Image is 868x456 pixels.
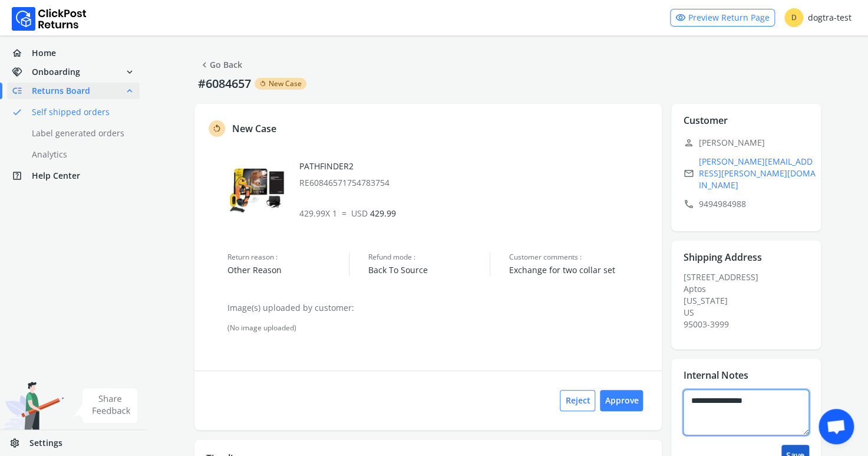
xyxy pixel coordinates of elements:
span: D [784,8,803,27]
p: Shipping Address [683,250,761,264]
span: email [683,165,694,182]
p: Customer [683,113,727,127]
span: call [683,196,694,212]
div: 95003-3999 [683,319,816,330]
span: expand_more [124,64,135,80]
span: chevron_left [199,57,210,73]
img: Logo [12,7,87,31]
span: settings [9,435,29,451]
span: rotate_left [259,79,266,88]
span: help_center [12,168,32,184]
span: USD [351,208,368,219]
span: expand_less [124,83,135,99]
div: (No image uploaded) [227,323,650,333]
span: 429.99 [351,208,396,219]
span: Return reason : [227,252,349,262]
span: Back To Source [368,264,490,276]
button: Reject [560,390,595,411]
div: US [683,307,816,319]
span: Settings [29,437,62,449]
span: low_priority [12,83,32,99]
a: help_centerHelp Center [7,168,140,184]
span: home [12,45,32,61]
span: Help Center [32,170,80,182]
a: Open chat [819,409,854,444]
span: handshake [12,64,32,80]
a: Go Back [199,57,242,73]
p: #6084657 [194,76,255,92]
div: [STREET_ADDRESS] [683,271,816,330]
div: dogtra-test [784,8,852,27]
span: = [342,208,346,219]
span: Exchange for two collar set [509,264,650,276]
a: Label generated orders [7,125,154,142]
span: rotate_left [212,122,222,136]
span: Refund mode : [368,252,490,262]
span: Onboarding [32,66,80,78]
p: Image(s) uploaded by customer: [227,302,650,314]
a: visibilityPreview Return Page [670,9,775,27]
div: [US_STATE] [683,295,816,307]
a: doneSelf shipped orders [7,104,154,120]
a: homeHome [7,45,140,61]
a: Analytics [7,146,154,163]
div: Aptos [683,283,816,295]
p: 9494984988 [683,196,816,212]
img: row_image [227,160,286,219]
p: [PERSON_NAME] [683,134,816,151]
span: New Case [269,79,302,88]
img: share feedback [74,388,138,423]
p: 429.99 X 1 [299,208,651,219]
button: Approve [600,390,643,411]
span: visibility [675,9,686,26]
div: PATHFINDER2 [299,160,651,189]
p: RE60846571754783754 [299,177,651,189]
a: email[PERSON_NAME][EMAIL_ADDRESS][PERSON_NAME][DOMAIN_NAME] [683,156,816,191]
span: Other Reason [227,264,349,276]
span: person [683,134,694,151]
span: done [12,104,22,120]
span: Customer comments : [509,252,650,262]
p: Internal Notes [683,368,748,382]
button: chevron_leftGo Back [194,54,247,76]
span: Returns Board [32,85,90,97]
span: Home [32,47,56,59]
p: New Case [232,122,276,136]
